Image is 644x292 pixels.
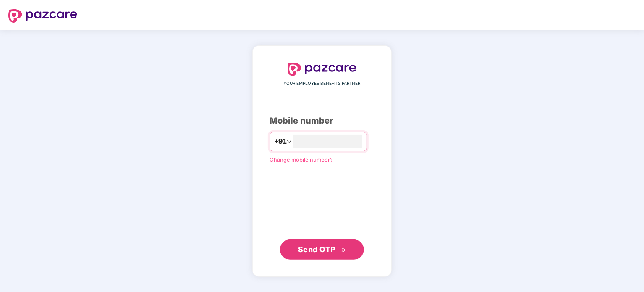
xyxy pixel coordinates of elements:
[270,156,333,163] a: Change mobile number?
[274,136,287,147] span: +91
[298,245,335,254] span: Send OTP
[287,139,292,144] span: down
[8,9,77,23] img: logo
[288,63,356,76] img: logo
[270,114,374,127] div: Mobile number
[280,239,364,260] button: Send OTPdouble-right
[284,80,361,87] span: YOUR EMPLOYEE BENEFITS PARTNER
[341,247,346,253] span: double-right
